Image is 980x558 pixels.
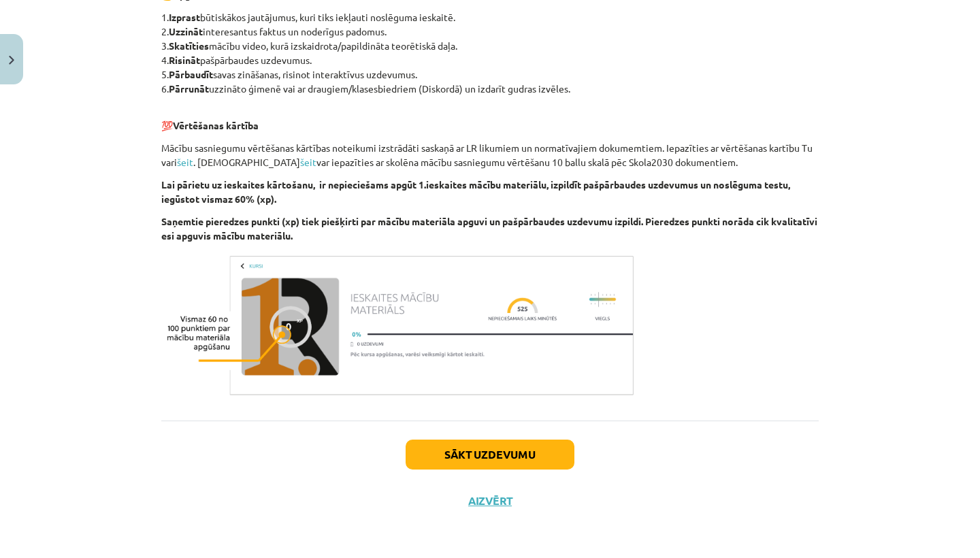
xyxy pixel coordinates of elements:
p: 1. būtiskākos jautājumus, kuri tiks iekļauti noslēguma ieskaitē. 2. interesantus faktus un noderī... [161,10,819,96]
button: Aizvērt [464,494,516,508]
b: Vērtēšanas kārtība [173,119,259,131]
b: Izprast [169,11,200,23]
a: šeit [300,156,316,168]
button: Sākt uzdevumu [406,440,574,470]
b: Lai pārietu uz ieskaites kārtošanu, ir nepieciešams apgūt 1.ieskaites mācību materiālu, izpildīt ... [161,178,790,205]
b: Pārrunāt [169,82,209,95]
b: Pārbaudīt [169,68,213,80]
p: Mācību sasniegumu vērtēšanas kārtības noteikumi izstrādāti saskaņā ar LR likumiem un normatīvajie... [161,141,819,169]
b: Skatīties [169,39,209,52]
img: icon-close-lesson-0947bae3869378f0d4975bcd49f059093ad1ed9edebbc8119c70593378902aed.svg [9,56,14,65]
b: Saņemtie pieredzes punkti (xp) tiek piešķirti par mācību materiāla apguvi un pašpārbaudes uzdevum... [161,215,817,242]
b: Uzzināt [169,25,203,37]
b: Risināt [169,54,200,66]
a: šeit [177,156,193,168]
p: 💯 [161,104,819,133]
